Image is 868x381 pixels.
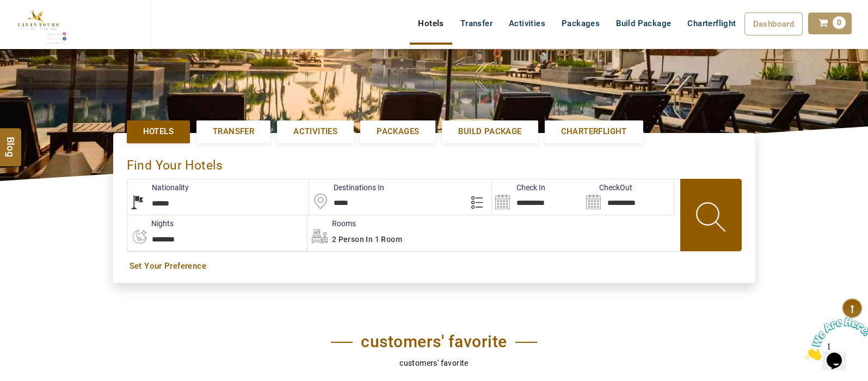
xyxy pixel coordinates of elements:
[583,182,632,193] label: CheckOut
[293,126,337,137] span: Activities
[753,19,795,29] span: Dashboard
[377,126,419,137] span: Packages
[561,126,627,137] span: Charterflight
[501,13,553,34] a: Activities
[679,13,744,34] a: Charterflight
[4,4,9,14] span: 1
[360,120,435,143] a: Packages
[127,120,190,143] a: Hotels
[127,147,742,179] div: Find Your Hotels
[442,120,538,143] a: Build Package
[4,4,72,47] img: Chat attention grabber
[452,13,501,34] a: Transfer
[331,332,537,352] h2: customers' favorite
[196,120,270,143] a: Transfer
[410,13,452,34] a: Hotels
[458,126,521,137] span: Build Package
[213,126,254,137] span: Transfer
[608,13,679,34] a: Build Package
[127,218,174,229] label: nights
[545,120,643,143] a: Charterflight
[130,357,739,369] p: customers' favorite
[8,4,67,46] img: The Royal Line Holidays
[309,182,384,193] label: Destinations In
[833,16,846,29] span: 0
[127,182,189,193] label: Nationality
[130,261,739,272] a: Set Your Preference
[801,313,868,365] iframe: chat widget
[143,126,174,137] span: Hotels
[307,218,356,229] label: Rooms
[583,179,674,215] input: Search
[492,182,545,193] label: Check In
[808,13,852,34] a: 0
[4,136,18,146] span: Blog
[277,120,354,143] a: Activities
[492,179,583,215] input: Search
[553,13,608,34] a: Packages
[687,19,736,28] span: Charterflight
[332,235,402,244] span: 2 Person in 1 Room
